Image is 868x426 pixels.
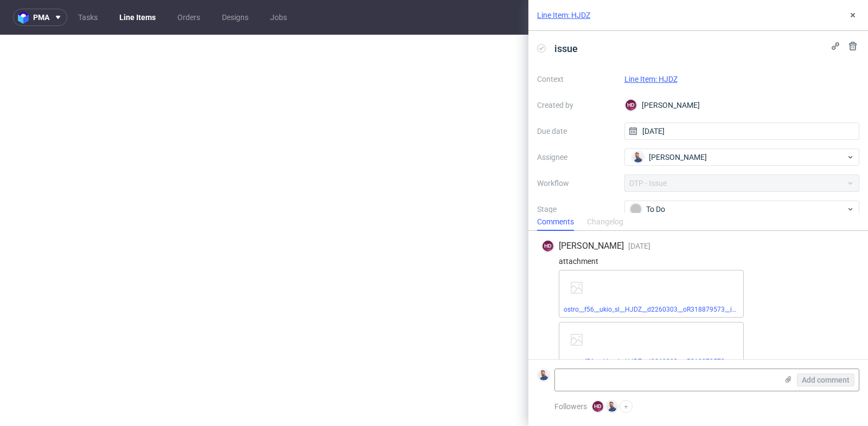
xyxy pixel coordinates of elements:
span: [PERSON_NAME] [559,240,624,252]
a: ostro__f56__ukio_sl__HJDZ__d2260303__oR318879573__outside.pdf [564,358,763,365]
span: issue [550,40,582,57]
label: Context [537,73,616,86]
img: logo [18,11,33,24]
figcaption: HD [542,241,553,251]
span: [PERSON_NAME] [649,152,707,163]
a: Tasks [72,9,104,26]
figcaption: HD [626,100,636,111]
div: To Do [630,203,846,215]
a: Orders [171,9,207,26]
a: Designs [215,9,255,26]
a: Line Items [113,9,162,26]
img: Michał Rachański [607,401,617,412]
div: [PERSON_NAME] [624,96,860,114]
span: [DATE] [628,242,650,250]
button: + [620,400,633,413]
a: ostro__f56__ukio_sl__HJDZ__d2260303__oR318879573__inside.pdf [564,306,759,313]
label: Created by [537,99,616,112]
a: Line Item: HJDZ [537,10,590,21]
label: Stage [537,203,616,216]
figcaption: HD [592,401,603,412]
div: Comments [537,214,574,231]
label: Assignee [537,151,616,164]
a: Jobs [264,9,293,26]
button: pma [13,9,67,26]
label: Due date [537,125,616,138]
img: Michał Rachański [633,152,643,163]
img: Michał Rachański [538,370,549,380]
span: Followers [554,402,587,411]
a: Line Item: HJDZ [624,75,678,83]
div: attachment [541,257,855,266]
label: Workflow [537,177,616,190]
div: Changelog [587,214,623,231]
span: pma [33,14,49,21]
